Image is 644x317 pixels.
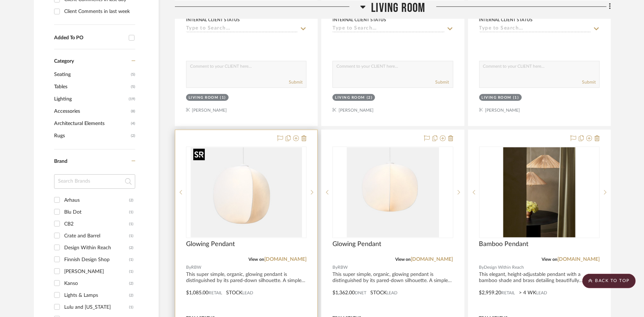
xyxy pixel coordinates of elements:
div: Arhaus [64,195,129,206]
div: Blu Dot [64,206,129,218]
span: (8) [131,106,135,117]
scroll-to-top-button: BACK TO TOP [582,274,636,288]
span: Glowing Pendant [186,240,235,248]
span: View on [248,257,264,262]
div: Internal Client Status [479,17,533,23]
span: By [186,264,191,271]
div: (2) [129,242,133,254]
div: Client Comments in last week [64,6,133,17]
input: Search Brands [54,174,135,189]
a: [DOMAIN_NAME] [264,257,306,262]
span: By [332,264,338,271]
span: (2) [131,130,135,142]
input: Type to Search… [186,26,298,32]
span: By [479,264,484,271]
span: Bamboo Pendant [479,240,529,248]
span: (19) [129,93,135,105]
div: Lulu and [US_STATE] [64,302,129,313]
div: Design Within Reach [64,242,129,254]
span: Category [54,58,74,64]
input: Type to Search… [332,26,444,32]
span: View on [395,257,411,262]
span: Tables [54,81,129,93]
div: (2) [129,290,133,301]
span: Architectural Elements [54,117,129,130]
div: CB2 [64,218,129,230]
div: Crate and Barrel [64,230,129,242]
div: Living Room [335,95,365,101]
div: [PERSON_NAME] [64,266,129,277]
span: Glowing Pendant [332,240,381,248]
span: RBW [338,264,348,271]
a: [DOMAIN_NAME] [411,257,453,262]
div: (2) [129,195,133,206]
img: Bamboo Pendant [503,147,575,237]
span: Brand [54,159,67,164]
span: Design Within Reach [484,264,524,271]
span: Seating [54,68,129,81]
img: Glowing Pendant [191,147,302,237]
div: Added To PO [54,35,125,41]
div: 0 [333,147,453,238]
div: (1) [129,206,133,218]
div: Finnish Design Shop [64,254,129,265]
span: Lighting [54,93,127,105]
div: (1) [129,218,133,230]
span: Accessories [54,105,129,117]
div: Living Room [189,95,219,101]
button: Submit [582,79,596,85]
div: Internal Client Status [332,17,386,23]
div: Internal Client Status [186,17,240,23]
div: (1) [129,302,133,313]
div: (2) [129,278,133,289]
span: Rugs [54,130,129,142]
button: Submit [436,79,449,85]
a: [DOMAIN_NAME] [557,257,600,262]
img: Glowing Pendant [347,147,439,237]
span: RBW [191,264,201,271]
div: (1) [129,254,133,265]
span: (4) [131,118,135,129]
div: (1) [220,95,226,101]
div: (2) [367,95,373,101]
div: 0 [186,147,306,238]
div: (1) [513,95,519,101]
div: (1) [129,230,133,242]
span: (5) [131,69,135,80]
div: Lights & Lamps [64,290,129,301]
div: (1) [129,266,133,277]
input: Type to Search… [479,26,591,32]
span: (5) [131,81,135,93]
span: View on [542,257,557,262]
div: Kanso [64,278,129,289]
div: Living Room [482,95,512,101]
button: Submit [289,79,303,85]
div: 0 [480,147,599,238]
